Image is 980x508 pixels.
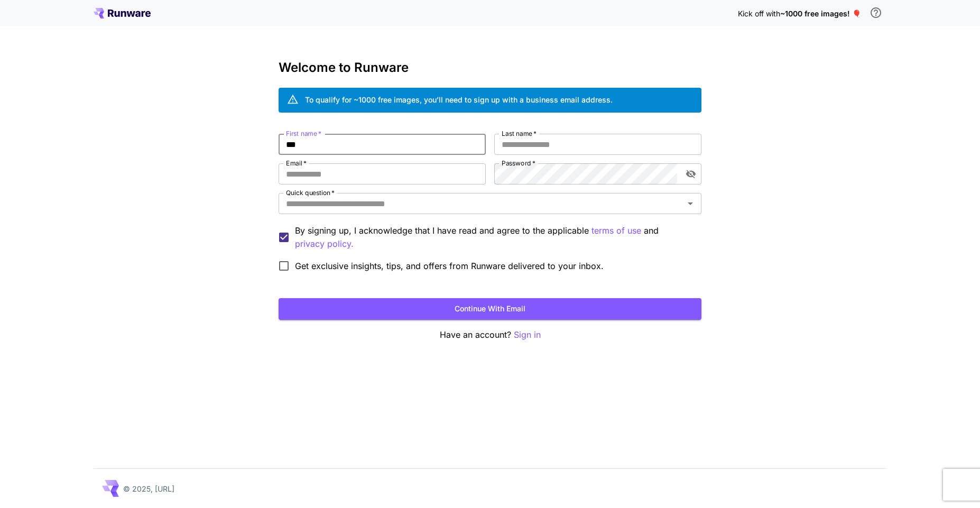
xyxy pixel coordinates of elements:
p: privacy policy. [295,237,354,251]
span: ~1000 free images! 🎈 [780,9,861,18]
label: Password [502,159,535,168]
button: Open [683,196,698,211]
button: In order to qualify for free credit, you need to sign up with a business email address and click ... [865,2,886,23]
button: toggle password visibility [681,164,700,183]
h3: Welcome to Runware [279,60,701,75]
div: To qualify for ~1000 free images, you’ll need to sign up with a business email address. [305,94,613,105]
p: © 2025, [URL] [123,483,174,494]
button: Sign in [514,328,541,341]
label: Quick question [286,188,335,197]
p: terms of use [591,224,641,237]
span: Get exclusive insights, tips, and offers from Runware delivered to your inbox. [295,260,604,272]
label: First name [286,129,321,138]
button: Continue with email [279,298,701,320]
span: Kick off with [738,9,780,18]
button: By signing up, I acknowledge that I have read and agree to the applicable terms of use and [295,237,354,251]
p: Have an account? [279,328,701,341]
label: Email [286,159,307,168]
button: By signing up, I acknowledge that I have read and agree to the applicable and privacy policy. [591,224,641,237]
label: Last name [502,129,537,138]
p: By signing up, I acknowledge that I have read and agree to the applicable and [295,224,693,251]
